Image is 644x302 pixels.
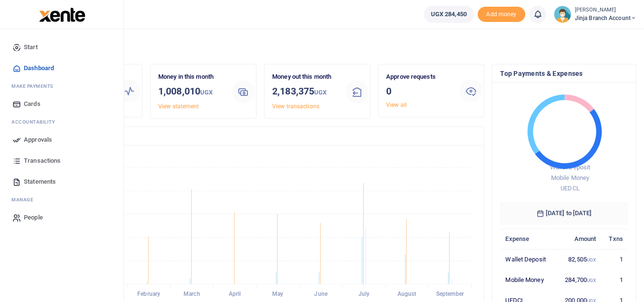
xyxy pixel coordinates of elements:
a: View transactions [272,103,319,110]
span: Add money [478,7,525,22]
td: 284,700 [556,270,601,290]
li: Toup your wallet [478,7,525,22]
span: ake Payments [16,83,53,90]
th: Expense [500,229,556,249]
p: Money in this month [158,72,224,82]
span: Cards [24,99,41,109]
span: Start [24,42,38,52]
a: logo-small logo-large logo-large [38,10,85,18]
h3: 0 [386,84,452,98]
td: Mobile Money [500,270,556,290]
img: profile-user [554,6,571,23]
p: Approve requests [386,72,452,82]
a: Approvals [8,129,116,150]
tspan: February [137,291,160,298]
h6: [DATE] to [DATE] [500,202,628,225]
h3: 1,008,010 [158,84,224,100]
h4: Top Payments & Expenses [500,68,628,79]
span: Transactions [24,156,61,166]
span: Jinja branch account [575,14,636,22]
span: UEDCL [561,185,580,192]
a: Transactions [8,150,116,171]
small: UGX [314,89,327,96]
a: profile-user [PERSON_NAME] Jinja branch account [554,6,636,23]
a: Statements [8,171,116,192]
small: [PERSON_NAME] [575,6,636,14]
th: Amount [556,229,601,249]
tspan: April [229,291,241,298]
li: Wallet ballance [420,6,478,23]
a: Start [8,37,116,58]
span: anage [16,196,34,203]
a: Cards [8,94,116,115]
tspan: August [398,291,417,298]
td: 1 [601,270,628,290]
span: UGX 284,450 [431,10,467,19]
small: UGX [587,257,596,262]
span: countability [19,118,55,125]
a: View statement [158,103,199,110]
td: Wallet Deposit [500,249,556,270]
span: People [24,213,43,222]
tspan: September [436,291,464,298]
span: Wallet Deposit [550,164,590,171]
img: logo-large [39,8,85,22]
span: Approvals [24,135,52,145]
span: Mobile Money [551,174,589,181]
li: Ac [8,115,116,129]
li: M [8,79,116,94]
th: Txns [601,229,628,249]
a: View all [386,102,407,108]
a: Dashboard [8,58,116,79]
small: UGX [200,89,213,96]
td: 82,505 [556,249,601,270]
a: People [8,207,116,228]
p: Money out this month [272,72,338,82]
span: Statements [24,177,56,187]
h3: 2,183,375 [272,84,338,100]
li: M [8,192,116,207]
small: UGX [587,278,596,283]
tspan: March [184,291,200,298]
span: Dashboard [24,63,54,73]
h4: Transactions Overview [44,131,476,141]
h4: Hello [36,41,636,52]
a: Add money [478,10,525,17]
td: 1 [601,249,628,270]
a: UGX 284,450 [424,6,474,23]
